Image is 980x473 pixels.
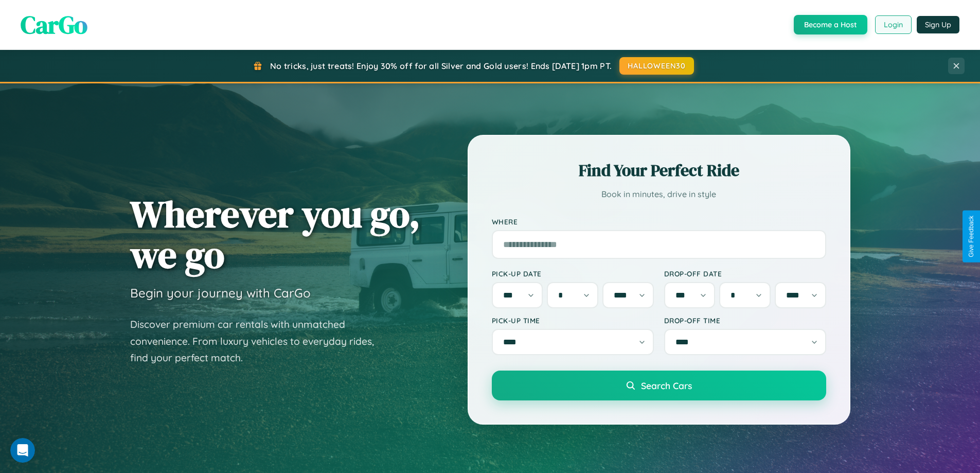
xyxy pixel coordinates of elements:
[968,216,975,257] div: Give Feedback
[492,187,826,202] p: Book in minutes, drive in style
[664,269,826,278] label: Drop-off Date
[130,316,387,366] p: Discover premium car rentals with unmatched convenience. From luxury vehicles to everyday rides, ...
[492,269,654,278] label: Pick-up Date
[130,194,420,275] h1: Wherever you go, we go
[492,217,826,226] label: Where
[641,380,692,391] span: Search Cars
[21,8,87,42] span: CarGo
[619,57,694,75] button: HALLOWEEN30
[10,438,35,463] iframe: Intercom live chat
[794,15,867,34] button: Become a Host
[270,61,612,71] span: No tricks, just treats! Enjoy 30% off for all Silver and Gold users! Ends [DATE] 1pm PT.
[492,316,654,325] label: Pick-up Time
[664,316,826,325] label: Drop-off Time
[492,159,826,182] h2: Find Your Perfect Ride
[875,15,912,34] button: Login
[492,371,826,400] button: Search Cars
[917,16,959,33] button: Sign Up
[130,285,311,301] h3: Begin your journey with CarGo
